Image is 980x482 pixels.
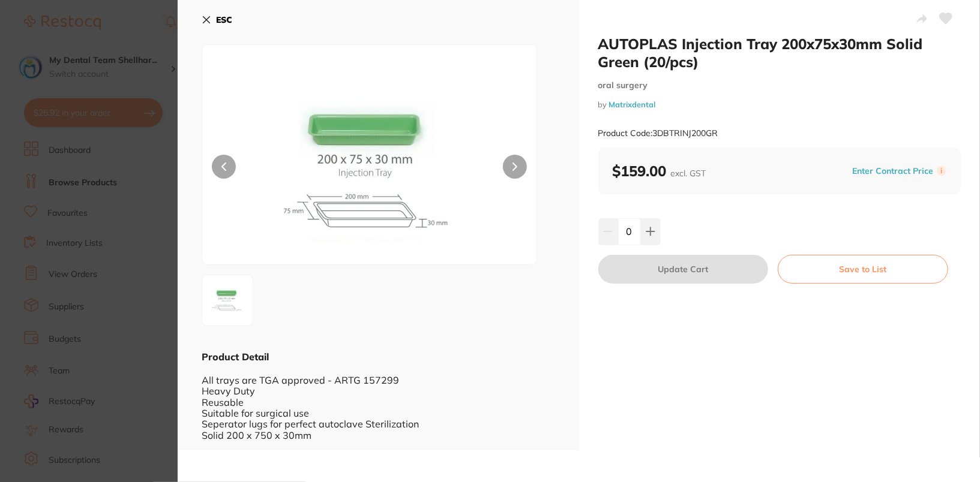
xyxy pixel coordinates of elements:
[598,255,769,284] button: Update Cart
[206,279,249,322] img: MDAtanBn
[937,166,946,176] label: i
[671,168,706,179] span: excl. GST
[202,10,232,30] button: ESC
[849,165,937,177] button: Enter Contract Price
[269,75,469,264] img: MDAtanBn
[613,162,706,180] b: $159.00
[216,14,232,25] b: ESC
[598,35,961,71] h2: AUTOPLAS Injection Tray 200x75x30mm Solid Green (20/pcs)
[202,351,269,363] b: Product Detail
[202,363,555,441] div: All trays are TGA approved - ARTG 157299 Heavy Duty Reusable Suitable for surgical use Seperator ...
[598,128,718,138] small: Product Code: 3DBTRINJ200GR
[778,255,948,284] button: Save to List
[598,100,961,109] small: by
[609,100,656,109] a: Matrixdental
[598,80,961,91] small: oral surgery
